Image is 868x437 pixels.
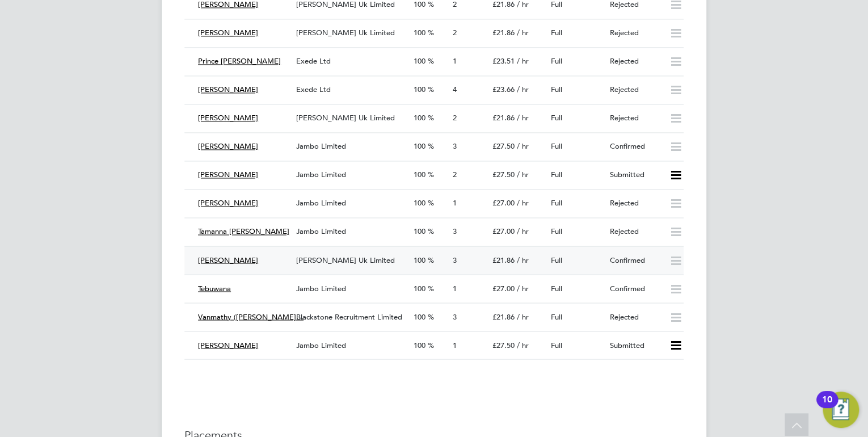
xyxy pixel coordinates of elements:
[453,312,457,321] span: 3
[414,28,425,37] span: 100
[198,170,258,179] span: [PERSON_NAME]
[605,194,664,213] div: Rejected
[551,283,562,293] span: Full
[414,113,425,123] span: 100
[198,141,258,151] span: [PERSON_NAME]
[453,85,457,94] span: 4
[516,312,528,321] span: / hr
[516,56,528,66] span: / hr
[296,340,346,350] span: Jambo Limited
[605,52,664,71] div: Rejected
[551,255,562,264] span: Full
[453,28,457,37] span: 2
[198,113,258,123] span: [PERSON_NAME]
[605,166,664,184] div: Submitted
[551,141,562,151] span: Full
[551,226,562,236] span: Full
[453,340,457,350] span: 1
[198,340,258,350] span: [PERSON_NAME]
[516,255,528,264] span: / hr
[414,141,425,151] span: 100
[453,141,457,151] span: 3
[605,308,664,326] div: Rejected
[453,283,457,293] span: 1
[492,56,514,66] span: £23.51
[516,198,528,208] span: / hr
[198,312,304,321] span: Vanmathy ([PERSON_NAME]…
[453,255,457,264] span: 3
[492,255,514,264] span: £21.86
[492,113,514,123] span: £21.86
[492,226,514,236] span: £27.00
[296,56,331,66] span: Exede Ltd
[605,81,664,99] div: Rejected
[492,141,514,151] span: £27.50
[198,85,258,94] span: [PERSON_NAME]
[414,255,425,264] span: 100
[551,312,562,321] span: Full
[551,170,562,179] span: Full
[551,340,562,350] span: Full
[414,340,425,350] span: 100
[296,170,346,179] span: Jambo Limited
[414,170,425,179] span: 100
[551,198,562,208] span: Full
[492,85,514,94] span: £23.66
[296,283,346,293] span: Jambo Limited
[516,226,528,236] span: / hr
[296,198,346,208] span: Jambo Limited
[605,279,664,298] div: Confirmed
[516,340,528,350] span: / hr
[516,170,528,179] span: / hr
[453,198,457,208] span: 1
[296,28,395,37] span: [PERSON_NAME] Uk Limited
[492,283,514,293] span: £27.00
[492,312,514,321] span: £21.86
[198,255,258,264] span: [PERSON_NAME]
[516,85,528,94] span: / hr
[605,336,664,355] div: Submitted
[605,251,664,270] div: Confirmed
[551,85,562,94] span: Full
[198,56,281,66] span: Prince [PERSON_NAME]
[605,222,664,241] div: Rejected
[414,198,425,208] span: 100
[492,340,514,350] span: £27.50
[453,170,457,179] span: 2
[296,255,395,264] span: [PERSON_NAME] Uk Limited
[551,113,562,123] span: Full
[492,28,514,37] span: £21.86
[453,113,457,123] span: 2
[516,141,528,151] span: / hr
[516,283,528,293] span: / hr
[453,226,457,236] span: 3
[516,113,528,123] span: / hr
[822,400,832,414] div: 10
[296,226,346,236] span: Jambo Limited
[605,109,664,128] div: Rejected
[492,198,514,208] span: £27.00
[605,137,664,156] div: Confirmed
[414,85,425,94] span: 100
[551,56,562,66] span: Full
[198,226,289,236] span: Tamanna [PERSON_NAME]
[414,56,425,66] span: 100
[823,392,859,428] button: Open Resource Center, 10 new notifications
[414,312,425,321] span: 100
[516,28,528,37] span: / hr
[605,24,664,43] div: Rejected
[296,85,331,94] span: Exede Ltd
[492,170,514,179] span: £27.50
[296,312,402,321] span: Blackstone Recruitment Limited
[198,28,258,37] span: [PERSON_NAME]
[414,283,425,293] span: 100
[198,198,258,208] span: [PERSON_NAME]
[414,226,425,236] span: 100
[296,113,395,123] span: [PERSON_NAME] Uk Limited
[551,28,562,37] span: Full
[198,283,231,293] span: Tebuwana
[296,141,346,151] span: Jambo Limited
[453,56,457,66] span: 1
